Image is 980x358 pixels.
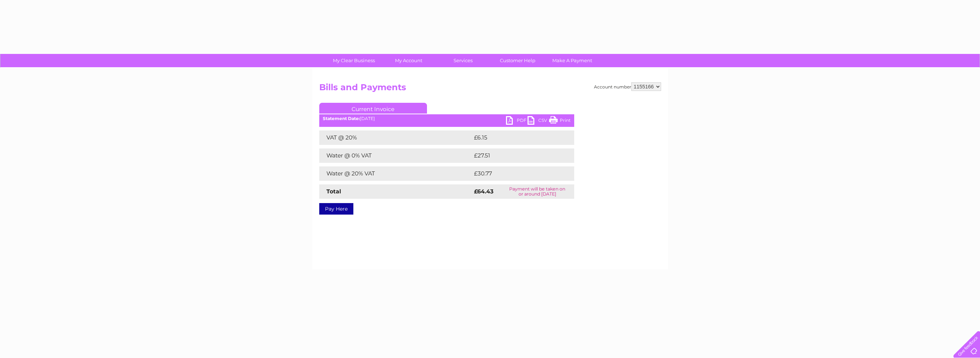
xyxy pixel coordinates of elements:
a: PDF [506,116,528,127]
strong: Total [326,188,341,195]
h2: Bills and Payments [319,82,661,96]
a: Pay Here [319,203,353,215]
td: Water @ 20% VAT [319,166,472,181]
b: Statement Date: [323,116,360,121]
a: Make A Payment [543,54,602,67]
a: Current Invoice [319,103,427,114]
td: Water @ 0% VAT [319,148,472,163]
td: Payment will be taken on or around [DATE] [501,184,574,199]
strong: £64.43 [474,188,493,195]
div: Account number [594,82,661,91]
a: CSV [528,116,549,127]
a: Customer Help [488,54,547,67]
a: My Clear Business [324,54,384,67]
a: My Account [379,54,438,67]
td: £6.15 [472,130,556,145]
div: [DATE] [319,116,574,121]
td: £30.77 [472,166,559,181]
td: VAT @ 20% [319,130,472,145]
a: Services [433,54,493,67]
td: £27.51 [472,148,558,163]
a: Print [549,116,571,127]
